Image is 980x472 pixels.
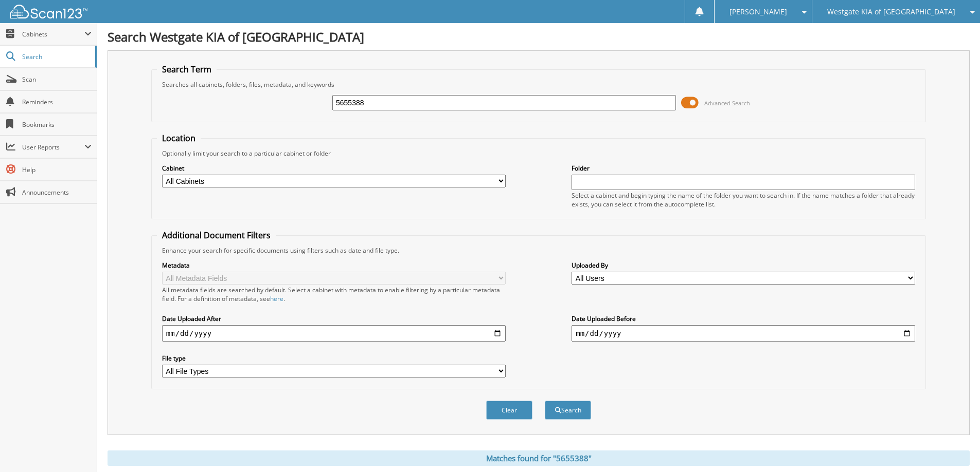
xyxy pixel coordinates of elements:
[157,80,920,89] div: Searches all cabinets, folders, files, metadata, and keywords
[108,28,970,45] h1: Search Westgate KIA of [GEOGRAPHIC_DATA]
[729,9,787,15] span: [PERSON_NAME]
[22,52,90,61] span: Search
[22,165,92,174] span: Help
[827,9,955,15] span: Westgate KIA of [GEOGRAPHIC_DATA]
[572,164,915,173] label: Folder
[162,164,506,173] label: Cabinet
[572,261,915,270] label: Uploaded By
[157,246,920,255] div: Enhance your search for specific documents using filters such as date and file type.
[545,401,591,420] button: Search
[270,294,283,303] a: here
[572,325,915,342] input: end
[22,30,84,39] span: Cabinets
[22,98,92,106] span: Reminders
[162,354,506,363] label: File type
[162,314,506,323] label: Date Uploaded After
[157,230,276,241] legend: Additional Document Filters
[162,286,506,303] div: All metadata fields are searched by default. Select a cabinet with metadata to enable filtering b...
[157,149,920,158] div: Optionally limit your search to a particular cabinet or folder
[162,261,506,270] label: Metadata
[22,188,92,197] span: Announcements
[486,401,532,420] button: Clear
[162,325,506,342] input: start
[572,191,915,209] div: Select a cabinet and begin typing the name of the folder you want to search in. If the name match...
[157,133,201,144] legend: Location
[157,64,217,75] legend: Search Term
[10,5,87,18] img: scan123-logo-white.svg
[22,120,92,129] span: Bookmarks
[572,314,915,323] label: Date Uploaded Before
[22,143,84,152] span: User Reports
[704,99,750,107] span: Advanced Search
[22,75,92,84] span: Scan
[108,450,970,466] div: Matches found for "5655388"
